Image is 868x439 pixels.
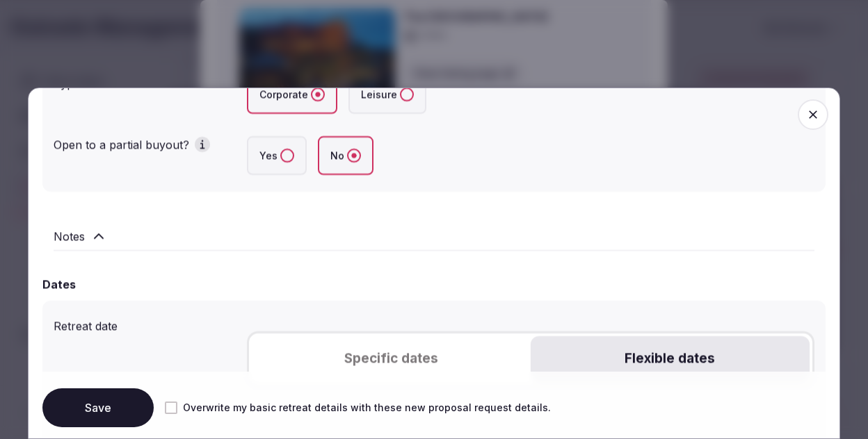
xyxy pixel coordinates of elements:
[54,312,236,334] div: Retreat date
[400,88,414,101] button: Leisure
[280,149,294,163] button: Yes
[531,336,810,382] button: Flexible dates
[247,136,307,175] label: Yes
[165,401,551,415] label: Overwrite my basic retreat details with these new proposal request details.
[42,388,154,427] button: Save
[348,75,426,114] label: Leisure
[54,228,85,245] h2: Notes
[42,276,76,292] h2: Dates
[54,131,236,153] div: Open to a partial buyout?
[165,401,177,414] button: Overwrite my basic retreat details with these new proposal request details.
[347,149,361,163] button: No
[247,75,337,114] label: Corporate
[252,336,531,382] button: Specific dates
[311,88,325,101] button: Corporate
[318,136,373,175] label: No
